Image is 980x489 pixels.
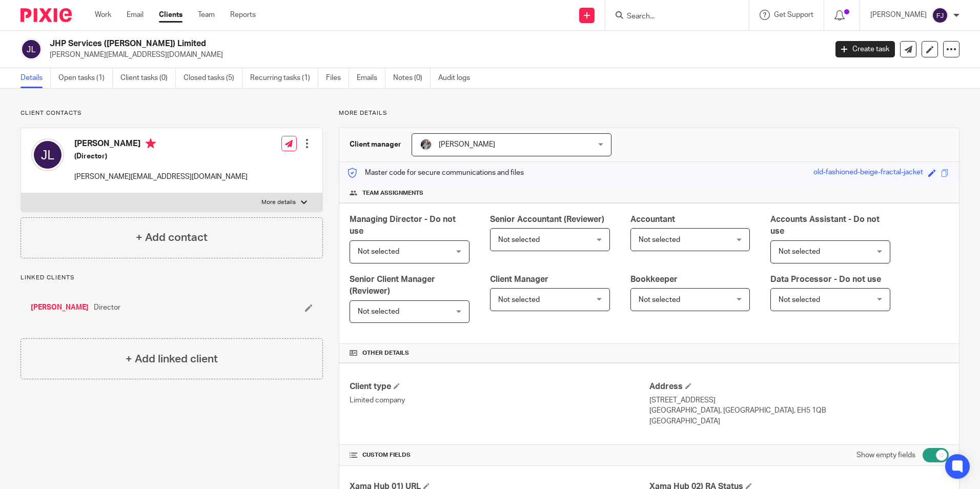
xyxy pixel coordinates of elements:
[230,10,256,20] a: Reports
[358,248,399,255] span: Not selected
[358,308,399,315] span: Not selected
[146,138,156,149] i: Primary
[856,450,915,460] label: Show empty fields
[50,50,820,60] p: [PERSON_NAME][EMAIL_ADDRESS][DOMAIN_NAME]
[58,68,113,88] a: Open tasks (1)
[159,10,182,20] a: Clients
[120,68,176,88] a: Client tasks (0)
[439,141,495,148] span: [PERSON_NAME]
[183,68,242,88] a: Closed tasks (5)
[649,395,949,405] p: [STREET_ADDRESS]
[31,138,64,171] img: svg%3E
[198,10,215,20] a: Team
[350,395,649,405] p: Limited company
[74,172,248,182] p: [PERSON_NAME][EMAIL_ADDRESS][DOMAIN_NAME]
[350,451,649,459] h4: CUSTOM FIELDS
[350,139,401,150] h3: Client manager
[639,296,680,303] span: Not selected
[362,189,423,197] span: Team assignments
[21,8,72,22] img: Pixie
[770,275,881,283] span: Data Processor - Do not use
[362,349,409,357] span: Other details
[779,248,820,255] span: Not selected
[74,151,248,161] h5: (Director)
[393,68,431,88] a: Notes (0)
[932,7,948,24] img: svg%3E
[490,275,548,283] span: Client Manager
[779,296,820,303] span: Not selected
[250,68,318,88] a: Recurring tasks (1)
[649,416,949,426] p: [GEOGRAPHIC_DATA]
[498,296,540,303] span: Not selected
[490,215,604,223] span: Senior Accountant (Reviewer)
[774,11,813,18] span: Get Support
[630,215,675,223] span: Accountant
[21,274,323,282] p: Linked clients
[127,10,144,20] a: Email
[94,302,120,313] span: Director
[126,351,218,367] h4: + Add linked client
[438,68,478,88] a: Audit logs
[350,381,649,392] h4: Client type
[339,109,959,117] p: More details
[95,10,111,20] a: Work
[261,198,296,207] p: More details
[326,68,349,88] a: Files
[21,109,323,117] p: Client contacts
[649,405,949,416] p: [GEOGRAPHIC_DATA], [GEOGRAPHIC_DATA], EH5 1QB
[350,275,435,295] span: Senior Client Manager (Reviewer)
[835,41,895,57] a: Create task
[639,236,680,243] span: Not selected
[630,275,678,283] span: Bookkeeper
[21,38,42,60] img: svg%3E
[50,38,666,49] h2: JHP Services ([PERSON_NAME]) Limited
[31,302,89,313] a: [PERSON_NAME]
[649,381,949,392] h4: Address
[870,10,927,20] p: [PERSON_NAME]
[498,236,540,243] span: Not selected
[350,215,456,235] span: Managing Director - Do not use
[626,12,718,22] input: Search
[420,138,432,151] img: -%20%20-%20studio@ingrained.co.uk%20for%20%20-20220223%20at%20101413%20-%201W1A2026.jpg
[347,168,524,178] p: Master code for secure communications and files
[74,138,248,151] h4: [PERSON_NAME]
[21,68,51,88] a: Details
[136,230,208,246] h4: + Add contact
[357,68,385,88] a: Emails
[813,167,923,179] div: old-fashioned-beige-fractal-jacket
[770,215,880,235] span: Accounts Assistant - Do not use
